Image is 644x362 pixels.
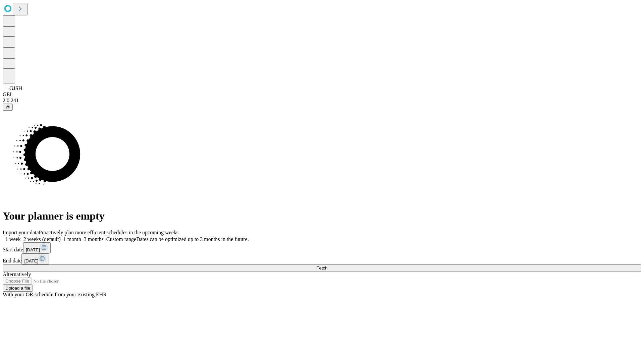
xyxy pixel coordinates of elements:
div: End date [3,253,641,264]
button: Upload a file [3,285,33,292]
span: Fetch [316,265,327,270]
div: 2.0.241 [3,98,641,104]
span: Import your data [3,230,39,235]
h1: Your planner is empty [3,210,641,222]
span: @ [5,105,10,110]
span: Proactively plan more efficient schedules in the upcoming weeks. [39,230,180,235]
div: GEI [3,92,641,98]
span: Custom range [106,236,136,242]
span: With your OR schedule from your existing EHR [3,292,107,297]
span: 1 month [63,236,81,242]
span: 3 months [84,236,104,242]
span: 1 week [5,236,21,242]
span: [DATE] [24,258,38,263]
button: @ [3,104,13,111]
span: Alternatively [3,271,31,277]
span: 2 weeks (default) [23,236,61,242]
div: Start date [3,242,641,253]
span: [DATE] [26,247,40,252]
button: [DATE] [23,242,51,253]
button: [DATE] [21,253,49,264]
span: GJSH [9,85,22,91]
button: Fetch [3,264,641,271]
span: Dates can be optimized up to 3 months in the future. [136,236,249,242]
